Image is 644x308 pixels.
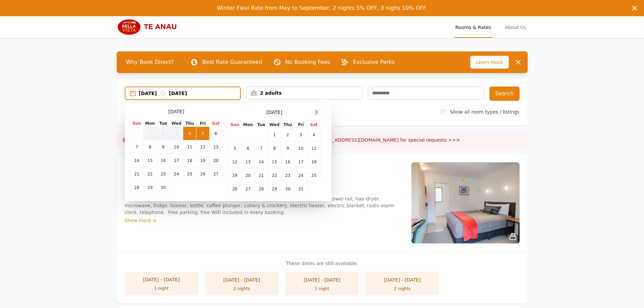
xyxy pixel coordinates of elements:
[281,142,294,155] td: 9
[132,276,192,283] div: [DATE] - [DATE]
[157,120,170,127] th: Tue
[241,142,255,155] td: 6
[294,155,307,169] td: 17
[266,109,282,116] span: [DATE]
[450,109,519,115] label: Show all room types / listings
[281,169,294,182] td: 23
[196,120,209,127] th: Fri
[212,277,272,283] div: [DATE] - [DATE]
[307,142,320,155] td: 11
[292,286,352,291] div: 1 night
[268,122,281,128] th: Wed
[143,167,157,181] td: 22
[255,182,268,196] td: 28
[130,181,143,194] td: 28
[125,217,403,224] div: Show more >
[183,154,196,167] td: 18
[209,140,222,154] td: 13
[292,277,352,283] div: [DATE] - [DATE]
[228,182,241,196] td: 26
[125,195,403,216] p: Ground floor and upstairs studios, a Queen bed, writing desk, shower en suite, heated towel rail,...
[170,154,183,167] td: 17
[228,169,241,182] td: 19
[307,128,320,142] td: 4
[143,120,157,127] th: Mon
[170,127,183,140] td: 3
[143,181,157,194] td: 29
[241,182,255,196] td: 27
[157,154,170,167] td: 16
[372,277,432,283] div: [DATE] - [DATE]
[294,169,307,182] td: 24
[130,167,143,181] td: 21
[503,16,527,38] a: About Us
[228,142,241,155] td: 5
[241,155,255,169] td: 13
[228,155,241,169] td: 12
[241,169,255,182] td: 20
[294,182,307,196] td: 31
[454,16,493,38] a: Rooms & Rates
[196,127,209,140] td: 5
[209,120,222,127] th: Sat
[255,142,268,155] td: 7
[294,128,307,142] td: 3
[268,128,281,142] td: 1
[255,169,268,182] td: 21
[183,167,196,181] td: 25
[281,155,294,169] td: 16
[217,5,427,11] span: Winter Flexi Rate from May to September, 2 nights 5% OFF, 3 nighs 10% OFF.
[143,154,157,167] td: 15
[170,167,183,181] td: 24
[130,120,143,127] th: Sun
[268,169,281,182] td: 22
[170,140,183,154] td: 10
[196,154,209,167] td: 19
[246,90,362,96] div: 2 adults
[268,142,281,155] td: 8
[157,167,170,181] td: 23
[183,140,196,154] td: 11
[139,90,240,97] div: [DATE] [DATE]
[490,87,520,101] button: Search
[183,127,196,140] td: 4
[294,122,307,128] th: Fri
[268,182,281,196] td: 29
[202,58,262,66] p: Best Rate Guaranteed
[255,155,268,169] td: 14
[281,128,294,142] td: 2
[372,286,432,291] div: 2 nights
[168,108,184,115] span: [DATE]
[241,122,255,128] th: Mon
[130,154,143,167] td: 14
[157,140,170,154] td: 9
[281,122,294,128] th: Thu
[196,140,209,154] td: 12
[132,286,192,291] div: 1 night
[470,56,509,69] span: Learn more
[353,58,395,66] p: Exclusive Perks
[170,120,183,127] th: Wed
[307,122,320,128] th: Sat
[121,55,180,69] span: Why Book Direct?
[294,142,307,155] td: 10
[125,260,520,267] p: These dates are still available:
[285,58,330,66] p: No Booking Fees
[157,181,170,194] td: 30
[157,127,170,140] td: 2
[117,19,182,35] img: Bella Vista Te Anau
[281,182,294,196] td: 30
[228,122,241,128] th: Sun
[209,127,222,140] td: 6
[307,155,320,169] td: 18
[209,167,222,181] td: 27
[268,155,281,169] td: 15
[209,154,222,167] td: 20
[307,169,320,182] td: 25
[130,140,143,154] td: 7
[255,122,268,128] th: Tue
[196,167,209,181] td: 26
[183,120,196,127] th: Thu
